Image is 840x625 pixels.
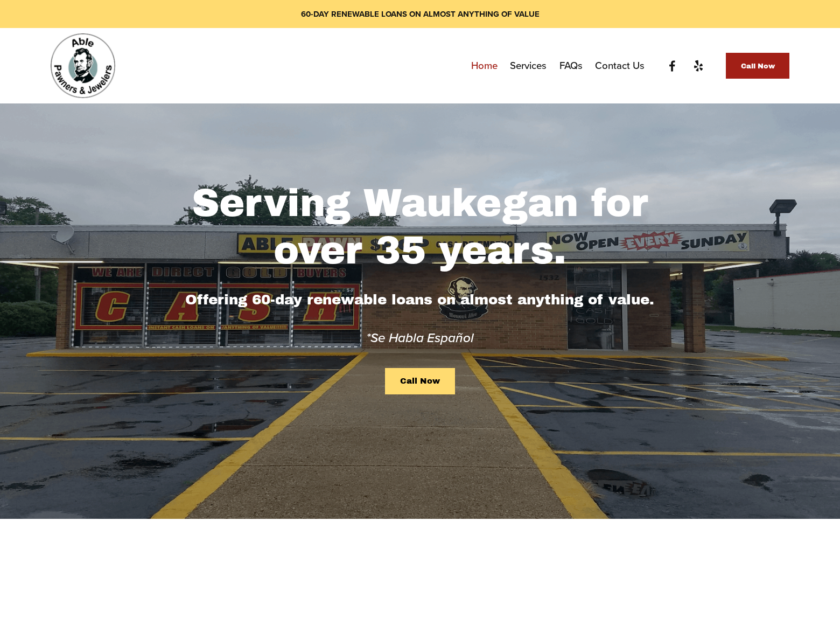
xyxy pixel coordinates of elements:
[385,368,454,394] a: Call Now
[366,328,474,346] em: *Se Habla Español
[510,55,547,75] a: Services
[691,59,705,73] a: Yelp
[595,55,645,75] a: Contact Us
[143,180,697,274] h1: Serving Waukegan for over 35 years.
[666,59,679,73] a: Facebook
[143,290,697,310] h4: Offering 60-day renewable loans on almost anything of value.
[471,55,498,75] a: Home
[559,55,583,75] a: FAQs
[51,33,115,98] img: Able Pawn Shop
[726,53,789,79] a: Call Now
[301,8,540,20] strong: 60-DAY RENEWABLE LOANS ON ALMOST ANYTHING OF VALUE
